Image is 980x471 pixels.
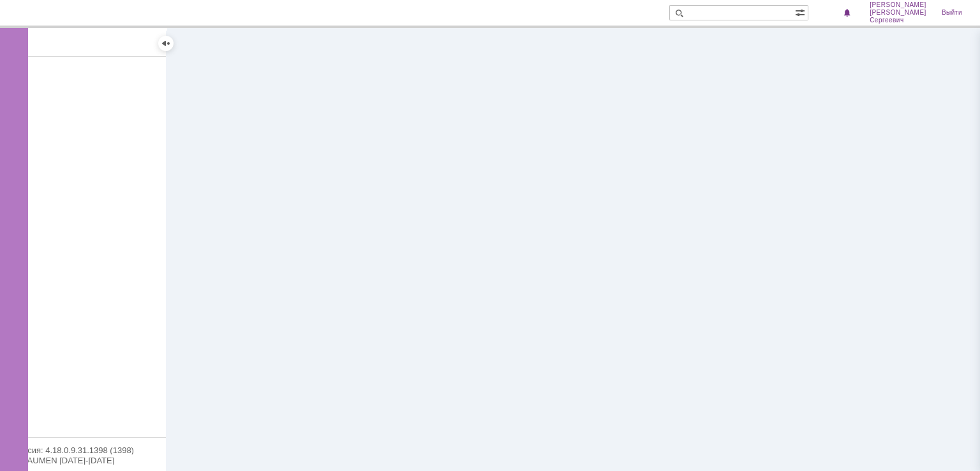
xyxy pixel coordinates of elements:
[13,446,153,454] div: Версия: 4.18.0.9.31.1398 (1398)
[870,17,904,24] span: Сергеевич
[795,6,808,18] span: Расширенный поиск
[13,456,153,465] div: © NAUMEN [DATE]-[DATE]
[158,36,174,51] div: Скрыть меню
[870,9,926,17] span: [PERSON_NAME]
[870,1,926,9] span: [PERSON_NAME]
